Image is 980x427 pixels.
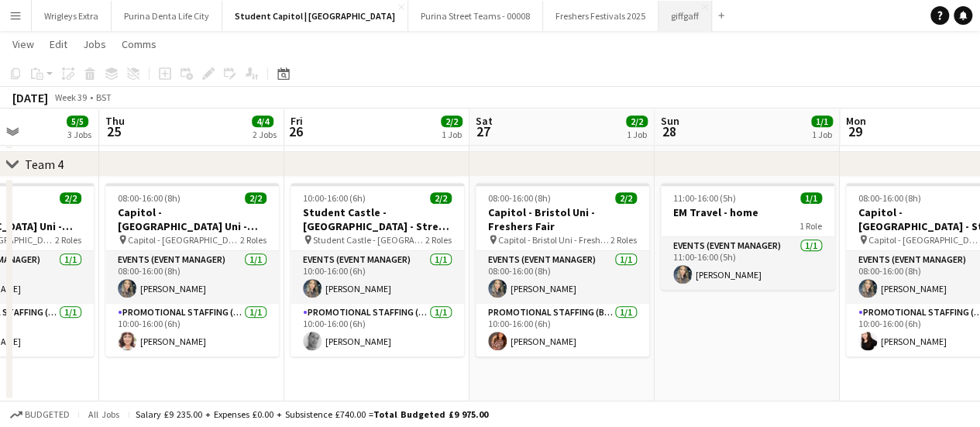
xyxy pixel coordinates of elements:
[476,304,649,356] app-card-role: Promotional Staffing (Brand Ambassadors)1/110:00-16:00 (6h)[PERSON_NAME]
[658,1,712,31] button: giffgaff
[240,234,266,246] span: 2 Roles
[473,122,493,140] span: 27
[658,122,679,140] span: 28
[51,91,90,103] span: Week 39
[288,122,303,140] span: 26
[252,115,273,127] span: 4/4
[441,115,462,127] span: 2/2
[476,251,649,304] app-card-role: Events (Event Manager)1/108:00-16:00 (8h)[PERSON_NAME]
[25,409,70,420] span: Budgeted
[291,251,464,304] app-card-role: Events (Event Manager)1/110:00-16:00 (6h)[PERSON_NAME]
[128,234,240,246] span: Capitol - [GEOGRAPHIC_DATA] Uni - Freshers Fair
[67,129,91,140] div: 3 Jobs
[103,122,125,140] span: 25
[476,183,649,356] app-job-card: 08:00-16:00 (8h)2/2Capitol - Bristol Uni - Freshers Fair Capitol - Bristol Uni - Freshers Fair2 R...
[430,192,452,204] span: 2/2
[115,34,163,54] a: Comms
[442,129,462,140] div: 1 Job
[627,129,647,140] div: 1 Job
[105,205,279,233] h3: Capitol - [GEOGRAPHIC_DATA] Uni - Freshers Fair
[408,1,543,31] button: Purina Street Teams - 00008
[112,1,222,31] button: Purina Denta Life City
[83,37,106,51] span: Jobs
[118,192,181,204] span: 08:00-16:00 (8h)
[858,192,921,204] span: 08:00-16:00 (8h)
[85,408,122,420] span: All jobs
[55,234,81,246] span: 2 Roles
[661,114,679,128] span: Sun
[303,192,366,204] span: 10:00-16:00 (6h)
[122,37,156,51] span: Comms
[498,234,610,246] span: Capitol - Bristol Uni - Freshers Fair
[12,90,48,105] div: [DATE]
[661,237,834,290] app-card-role: Events (Event Manager)1/111:00-16:00 (5h)[PERSON_NAME]
[799,220,822,232] span: 1 Role
[67,115,88,127] span: 5/5
[6,34,40,54] a: View
[60,192,81,204] span: 2/2
[291,183,464,356] app-job-card: 10:00-16:00 (6h)2/2Student Castle - [GEOGRAPHIC_DATA] - Street Team Student Castle - [GEOGRAPHIC_...
[105,251,279,304] app-card-role: Events (Event Manager)1/108:00-16:00 (8h)[PERSON_NAME]
[222,1,408,31] button: Student Capitol | [GEOGRAPHIC_DATA]
[291,304,464,356] app-card-role: Promotional Staffing (Brand Ambassadors)1/110:00-16:00 (6h)[PERSON_NAME]
[245,192,266,204] span: 2/2
[313,234,425,246] span: Student Castle - [GEOGRAPHIC_DATA] - Street Team
[610,234,637,246] span: 2 Roles
[812,129,832,140] div: 1 Job
[291,205,464,233] h3: Student Castle - [GEOGRAPHIC_DATA] - Street Team
[105,304,279,356] app-card-role: Promotional Staffing (Brand Ambassadors)1/110:00-16:00 (6h)[PERSON_NAME]
[105,183,279,356] app-job-card: 08:00-16:00 (8h)2/2Capitol - [GEOGRAPHIC_DATA] Uni - Freshers Fair Capitol - [GEOGRAPHIC_DATA] Un...
[25,157,64,172] div: Team 4
[476,205,649,233] h3: Capitol - Bristol Uni - Freshers Fair
[800,192,822,204] span: 1/1
[136,408,488,420] div: Salary £9 235.00 + Expenses £0.00 + Subsistence £740.00 =
[12,37,34,51] span: View
[844,122,866,140] span: 29
[8,406,72,423] button: Budgeted
[615,192,637,204] span: 2/2
[373,408,488,420] span: Total Budgeted £9 975.00
[43,34,74,54] a: Edit
[661,183,834,290] app-job-card: 11:00-16:00 (5h)1/1EM Travel - home1 RoleEvents (Event Manager)1/111:00-16:00 (5h)[PERSON_NAME]
[50,37,67,51] span: Edit
[32,1,112,31] button: Wrigleys Extra
[488,192,551,204] span: 08:00-16:00 (8h)
[626,115,648,127] span: 2/2
[846,114,866,128] span: Mon
[77,34,112,54] a: Jobs
[105,114,125,128] span: Thu
[673,192,736,204] span: 11:00-16:00 (5h)
[811,115,833,127] span: 1/1
[96,91,112,103] div: BST
[661,205,834,219] h3: EM Travel - home
[291,114,303,128] span: Fri
[476,114,493,128] span: Sat
[425,234,452,246] span: 2 Roles
[253,129,277,140] div: 2 Jobs
[543,1,658,31] button: Freshers Festivals 2025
